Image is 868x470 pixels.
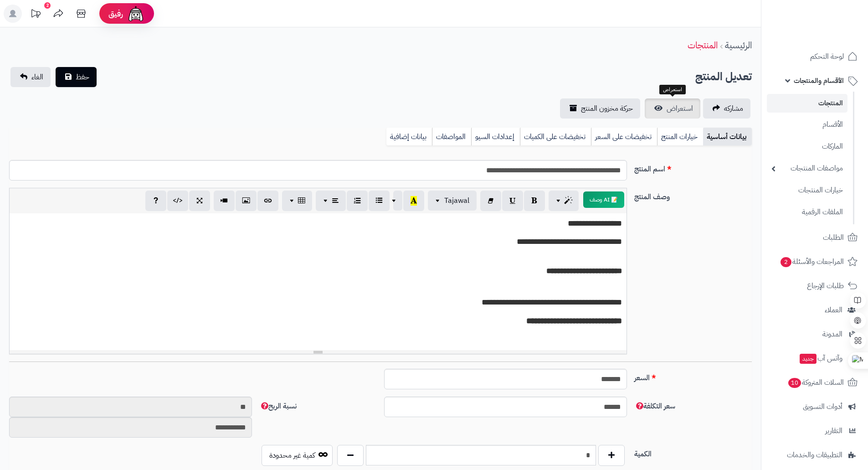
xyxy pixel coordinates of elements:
span: رفيق [108,8,123,19]
a: وآتس آبجديد [767,347,863,369]
a: استعراض [645,98,700,119]
span: حركة مخزون المنتج [581,103,633,114]
div: 2 [44,2,51,9]
label: اسم المنتج [631,160,755,175]
span: استعراض [667,103,693,114]
span: نسبة الربح [259,401,297,412]
label: الكمية [631,445,755,460]
a: مشاركه [703,98,750,119]
span: جديد [800,354,817,364]
span: الطلبات [823,231,844,244]
span: التطبيقات والخدمات [787,449,842,461]
span: لوحة التحكم [810,50,844,63]
span: السلات المتروكة [787,376,844,389]
a: الأقسام [767,115,847,134]
span: Tajawal [444,195,469,206]
a: الماركات [767,137,847,156]
span: العملاء [825,304,842,316]
a: المدونة [767,323,863,345]
a: إعدادات السيو [471,128,520,146]
div: استعراض [659,85,686,95]
span: أدوات التسويق [803,400,842,413]
a: الطلبات [767,227,863,248]
a: خيارات المنتجات [767,181,847,200]
span: التقارير [825,424,842,437]
a: المنتجات [767,94,847,113]
button: حفظ [56,67,97,87]
img: ai-face.png [127,5,145,23]
span: المراجعات والأسئلة [780,255,844,268]
a: بيانات أساسية [703,128,752,146]
a: لوحة التحكم [767,46,863,67]
span: المدونة [822,328,842,341]
span: حفظ [76,72,89,83]
a: أدوات التسويق [767,396,863,418]
img: logo-2.png [806,7,859,26]
span: سعر التكلفة [634,401,675,412]
span: طلبات الإرجاع [807,279,844,292]
span: 2 [780,257,792,268]
a: مواصفات المنتجات [767,159,847,178]
a: الملفات الرقمية [767,202,847,222]
a: الرئيسية [725,38,752,52]
label: السعر [631,369,755,383]
a: حركة مخزون المنتج [560,98,640,119]
a: طلبات الإرجاع [767,275,863,297]
span: 10 [788,377,802,388]
a: العملاء [767,299,863,321]
button: 📝 AI وصف [583,191,624,208]
a: خيارات المنتج [657,128,703,146]
span: الأقسام والمنتجات [794,74,844,87]
span: مشاركه [724,103,743,114]
span: الغاء [31,72,43,83]
button: Tajawal [428,191,477,211]
a: السلات المتروكة10 [767,372,863,393]
a: تحديثات المنصة [24,5,47,25]
label: وصف المنتج [631,188,755,202]
a: المنتجات [688,38,718,52]
h2: تعديل المنتج [695,67,752,86]
a: التقارير [767,420,863,442]
a: المراجعات والأسئلة2 [767,251,863,273]
a: بيانات إضافية [386,128,432,146]
span: وآتس آب [799,352,842,365]
a: الغاء [10,67,51,87]
a: المواصفات [432,128,471,146]
a: تخفيضات على السعر [591,128,657,146]
a: التطبيقات والخدمات [767,444,863,466]
a: تخفيضات على الكميات [520,128,591,146]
